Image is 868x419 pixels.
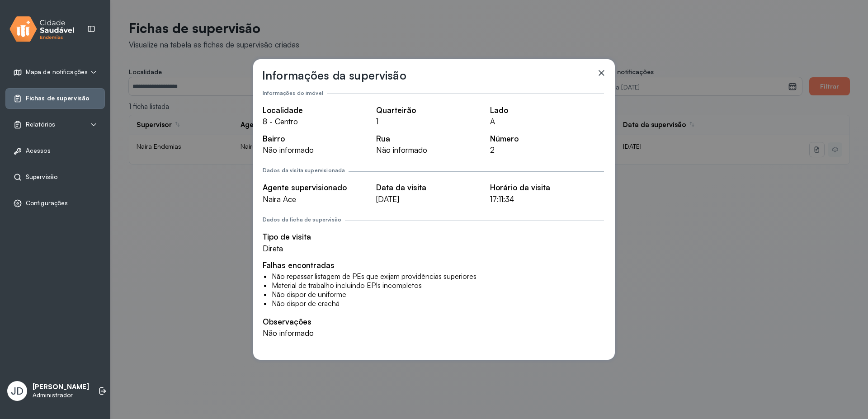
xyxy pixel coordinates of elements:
[33,391,89,399] p: Administrador
[26,68,88,76] span: Mapa de notificações
[263,134,377,143] div: Bairro
[13,199,97,208] a: Configurações
[11,385,24,397] span: JD
[26,121,55,128] span: Relatórios
[26,199,68,207] span: Configurações
[490,117,604,126] div: A
[13,173,97,182] a: Supervisão
[376,145,490,155] div: Não informado
[33,383,89,391] p: [PERSON_NAME]
[376,183,490,192] div: Data da visita
[490,134,604,143] div: Número
[26,94,90,102] span: Fichas de supervisão
[263,183,377,192] div: Agente supervisionado
[490,194,604,204] div: 17:11:34
[376,194,490,204] div: [DATE]
[263,145,377,155] div: Não informado
[376,105,490,115] div: Quarteirão
[490,145,604,155] div: 2
[376,134,490,143] div: Rua
[263,194,377,204] div: Naíra Ace
[13,94,97,103] a: Fichas de supervisão
[13,146,97,155] a: Acessos
[490,183,604,192] div: Horário da visita
[263,90,323,96] div: Informações do imóvel
[9,14,75,44] img: logo.svg
[263,117,377,126] div: 8 - Centro
[376,117,490,126] div: 1
[263,167,345,174] div: Dados da visita supervisionada
[490,105,604,115] div: Lado
[262,68,406,82] h3: Informações da supervisão
[26,173,57,181] span: Supervisão
[263,105,377,115] div: Localidade
[26,147,51,155] span: Acessos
